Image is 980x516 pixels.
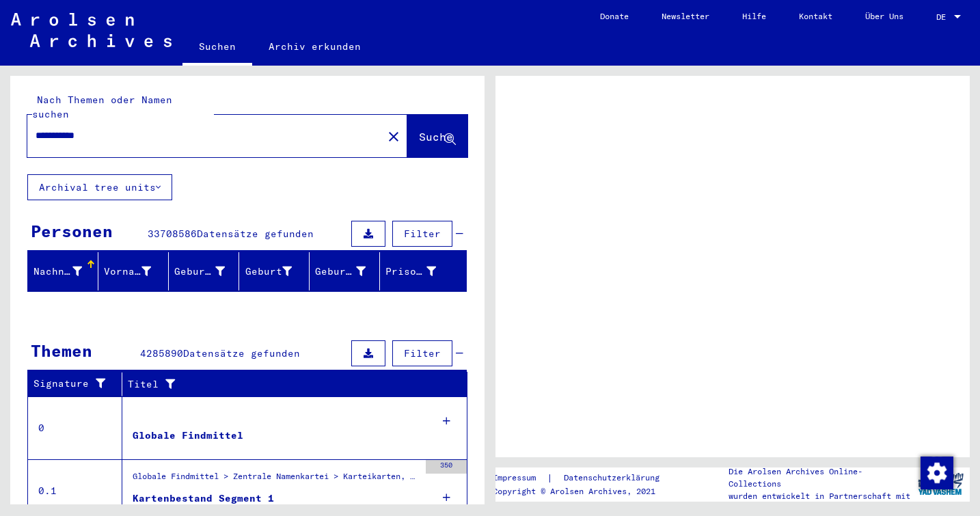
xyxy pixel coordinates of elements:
div: | [493,471,676,485]
div: Themen [31,338,92,363]
mat-header-cell: Geburtsdatum [310,252,380,290]
p: wurden entwickelt in Partnerschaft mit [729,490,911,502]
mat-header-cell: Geburt‏ [239,252,310,290]
div: Vorname [104,260,168,282]
div: Prisoner # [385,264,436,279]
mat-header-cell: Vorname [98,252,169,290]
img: yv_logo.png [915,467,966,501]
a: Archiv erkunden [252,30,377,63]
div: Zustimmung ändern [920,456,953,489]
button: Filter [392,340,452,366]
div: Kartenbestand Segment 1 [133,491,274,506]
div: Globale Findmittel [133,429,243,443]
div: Signature [33,373,125,395]
div: Prisoner # [385,260,453,282]
span: 33708586 [148,228,197,240]
button: Suche [407,115,467,157]
div: Globale Findmittel > Zentrale Namenkartei > Karteikarten, die im Rahmen der sequentiellen Massend... [133,470,419,489]
mat-label: Nach Themen oder Namen suchen [32,94,172,120]
div: Titel [128,373,454,395]
p: Die Arolsen Archives Online-Collections [729,465,911,490]
img: Zustimmung ändern [921,457,953,489]
div: Vorname [104,264,151,279]
div: 350 [426,460,467,474]
div: Geburtsname [174,264,225,279]
td: 0 [28,396,122,459]
div: Geburt‏ [245,260,309,282]
span: Filter [404,347,441,359]
div: Nachname [33,264,82,279]
mat-header-cell: Prisoner # [380,252,466,290]
div: Personen [31,219,113,243]
div: Nachname [33,260,99,282]
div: Geburt‏ [245,264,292,279]
img: Arolsen_neg.svg [11,13,172,47]
mat-icon: close [385,128,402,145]
div: Titel [128,377,440,392]
button: Archival tree units [27,174,172,200]
span: Datensätze gefunden [197,228,314,240]
span: Suche [419,130,453,144]
mat-header-cell: Nachname [28,252,98,290]
span: Datensätze gefunden [183,347,300,359]
div: Signature [33,377,111,391]
div: Geburtsdatum [315,260,383,282]
a: Suchen [182,30,252,66]
span: Filter [404,228,441,240]
span: 4285890 [140,347,183,359]
a: Datenschutzerklärung [553,471,676,485]
button: Filter [392,221,452,247]
button: Clear [380,122,407,150]
a: Impressum [493,471,547,485]
span: DE [936,12,951,22]
div: Geburtsname [174,260,242,282]
div: Geburtsdatum [315,264,366,279]
mat-header-cell: Geburtsname [169,252,239,290]
p: Copyright © Arolsen Archives, 2021 [493,485,676,498]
